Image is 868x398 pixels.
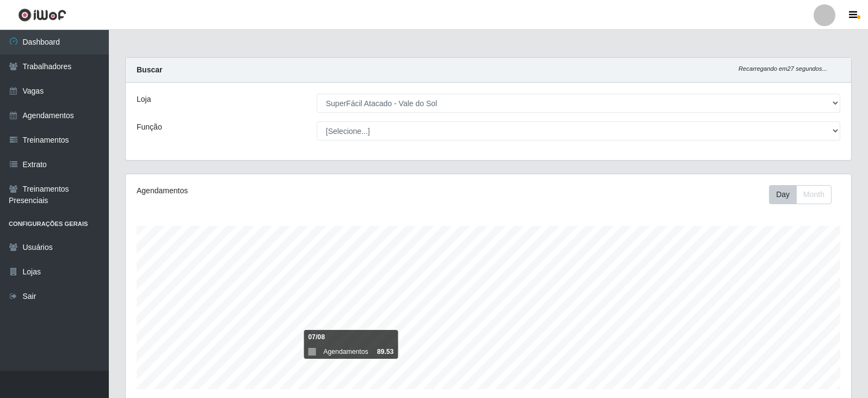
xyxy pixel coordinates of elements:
[137,121,162,133] label: Função
[738,65,827,72] i: Recarregando em 27 segundos...
[769,185,832,204] div: First group
[18,8,66,22] img: CoreUI Logo
[769,185,840,204] div: Toolbar with button groups
[137,94,151,105] label: Loja
[796,185,832,204] button: Month
[137,185,420,197] div: Agendamentos
[137,65,162,74] strong: Buscar
[769,185,797,204] button: Day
